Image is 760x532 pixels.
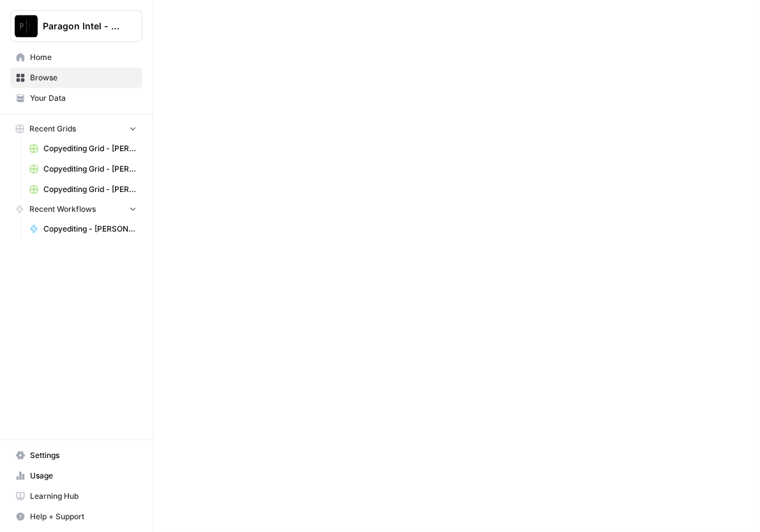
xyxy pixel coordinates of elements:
[30,72,137,84] span: Browse
[43,143,137,154] span: Copyediting Grid - [PERSON_NAME]
[10,506,142,527] button: Help + Support
[30,491,137,502] span: Learning Hub
[43,223,137,235] span: Copyediting - [PERSON_NAME]
[29,123,76,135] span: Recent Grids
[10,68,142,88] a: Browse
[30,470,137,482] span: Usage
[24,219,142,239] a: Copyediting - [PERSON_NAME]
[29,203,96,215] span: Recent Workflows
[24,138,142,159] a: Copyediting Grid - [PERSON_NAME]
[43,20,120,33] span: Paragon Intel - Copyediting
[30,92,137,104] span: Your Data
[43,184,137,195] span: Copyediting Grid - [PERSON_NAME]
[10,445,142,466] a: Settings
[15,15,38,38] img: Paragon Intel - Copyediting Logo
[24,179,142,200] a: Copyediting Grid - [PERSON_NAME]
[30,52,137,63] span: Home
[10,47,142,68] a: Home
[30,450,137,461] span: Settings
[24,159,142,179] a: Copyediting Grid - [PERSON_NAME]
[43,163,137,175] span: Copyediting Grid - [PERSON_NAME]
[10,466,142,486] a: Usage
[10,119,142,138] button: Recent Grids
[10,88,142,108] a: Your Data
[10,486,142,506] a: Learning Hub
[10,200,142,219] button: Recent Workflows
[10,10,142,42] button: Workspace: Paragon Intel - Copyediting
[30,511,137,522] span: Help + Support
